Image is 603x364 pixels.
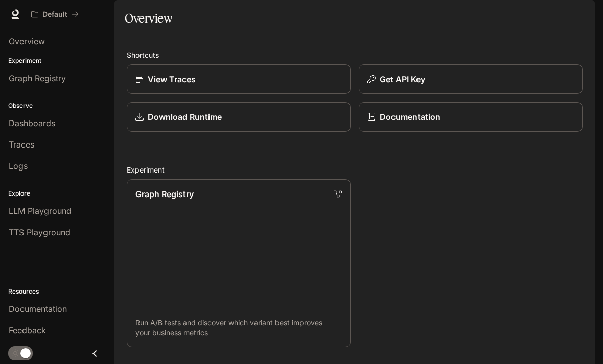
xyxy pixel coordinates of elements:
p: Graph Registry [135,188,194,200]
button: All workspaces [27,4,83,25]
a: Documentation [359,102,583,132]
p: Get API Key [380,73,425,85]
a: Download Runtime [127,102,351,132]
h2: Shortcuts [127,50,583,60]
p: View Traces [148,73,196,85]
h2: Experiment [127,164,583,175]
p: Documentation [380,111,440,123]
a: Graph RegistryRun A/B tests and discover which variant best improves your business metrics [127,179,351,347]
p: Default [42,10,67,19]
h1: Overview [125,8,172,29]
button: Get API Key [359,64,583,94]
p: Run A/B tests and discover which variant best improves your business metrics [135,318,342,338]
a: View Traces [127,64,351,94]
p: Download Runtime [148,111,222,123]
